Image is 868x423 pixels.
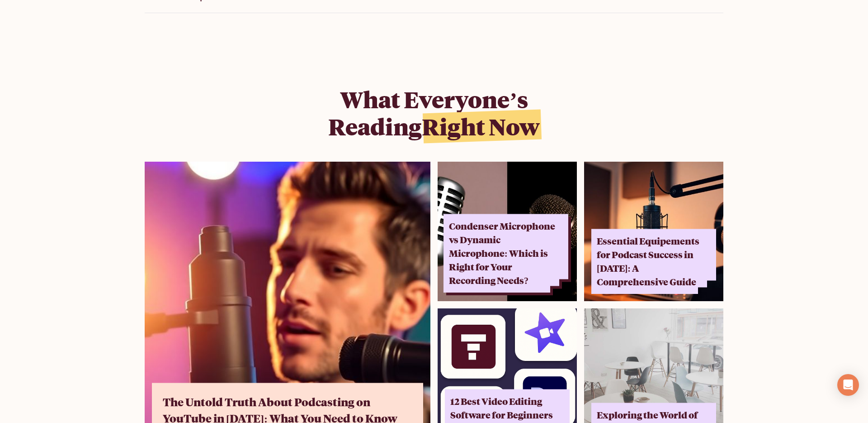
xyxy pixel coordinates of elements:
div: Open Intercom Messenger [837,374,859,396]
img: Condenser Microphone vs Dynamic Microphone: Which is Right for Your Recording Needs? [438,162,577,301]
img: Essential Equipements for Podcast Success in 2025: A Comprehensive Guide [584,162,723,301]
span: Right Now [422,111,540,141]
div: Condenser Microphone vs Dynamic Microphone: Which is Right for Your Recording Needs? [449,219,557,287]
a: Essential Equipements for Podcast Success in [DATE]: A Comprehensive Guide [584,162,723,301]
h2: What Everyone’s Reading [328,86,540,140]
div: Essential Equipements for Podcast Success in [DATE]: A Comprehensive Guide [597,234,705,288]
